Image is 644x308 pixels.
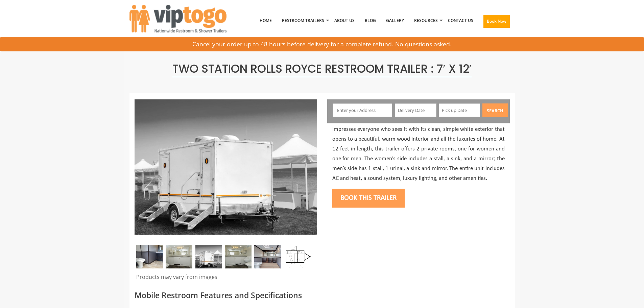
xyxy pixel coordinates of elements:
a: Restroom Trailers [277,3,329,38]
button: Book this trailer [332,189,405,208]
p: Impresses everyone who sees it with its clean, simple white exterior that opens to a beautiful, w... [332,125,505,183]
input: Delivery Date [395,103,436,117]
img: A mini restroom trailer with two separate stations and separate doors for males and females [195,245,222,268]
a: Gallery [381,3,409,38]
div: Products may vary from images [135,273,317,285]
img: A close view of inside of a station with a stall, mirror and cabinets [254,245,281,268]
button: Book Now [483,15,510,28]
img: A close view of inside of a station with a stall, mirror and cabinets [136,245,163,268]
a: Home [255,3,277,38]
input: Pick up Date [439,103,480,117]
img: VIPTOGO [129,5,226,32]
a: Contact Us [443,3,478,38]
img: Side view of two station restroom trailer with separate doors for males and females [135,99,317,235]
button: Search [482,103,508,117]
img: Gel 2 station 03 [225,245,252,268]
img: Gel 2 station 02 [166,245,192,268]
input: Enter your Address [333,103,392,117]
a: Book Now [478,3,515,42]
a: Blog [360,3,381,38]
a: Resources [409,3,443,38]
h3: Mobile Restroom Features and Specifications [135,291,510,300]
img: Floor Plan of 2 station restroom with sink and toilet [284,245,311,268]
span: Two Station Rolls Royce Restroom Trailer : 7′ x 12′ [172,61,471,77]
a: About Us [329,3,360,38]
